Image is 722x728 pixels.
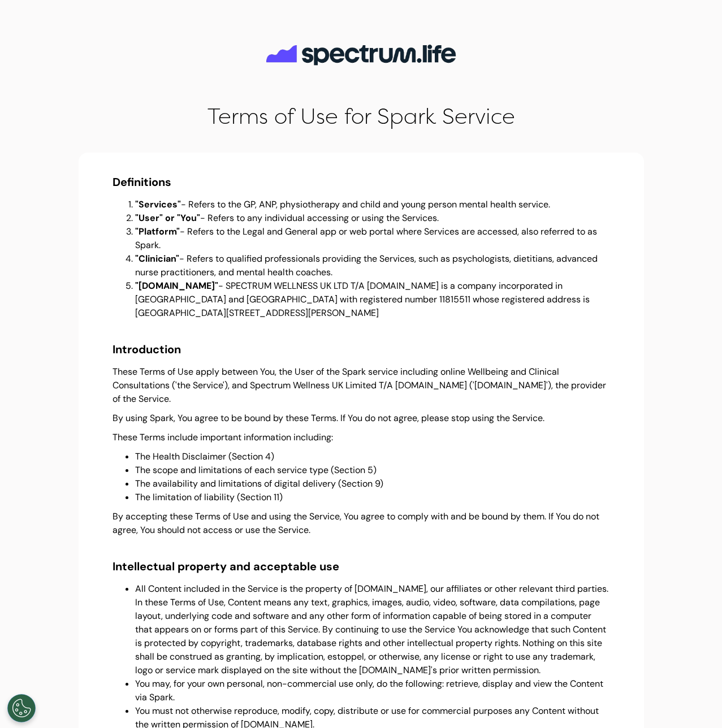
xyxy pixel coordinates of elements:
[113,343,610,356] h3: Introduction
[135,677,610,704] li: You may, for your own personal, non-commercial use only, do the following: retrieve, display and ...
[135,279,610,320] li: - SPECTRUM WELLNESS UK LTD T/A [DOMAIN_NAME] is a company incorporated in [GEOGRAPHIC_DATA] and [...
[135,450,610,463] li: The Health Disclaimer (Section 4)
[135,252,610,279] li: - Refers to qualified professionals providing the Services, such as psychologists, dietitians, ad...
[207,104,515,130] h2: Terms of Use for Spark Service
[135,198,610,211] li: - Refers to the GP, ANP, physiotherapy and child and young person mental health service.
[262,34,460,104] img: logo
[135,582,610,677] li: All Content included in the Service is the property of [DOMAIN_NAME], our affiliates or other rel...
[113,560,610,573] h3: Intellectual property and acceptable use
[135,211,610,225] li: - Refers to any individual accessing or using the Services.
[135,198,181,210] strong: "Services"
[135,226,180,237] strong: "Platform"
[135,477,610,491] li: The availability and limitations of digital delivery (Section 9)
[113,431,610,444] p: These Terms include important information including:
[135,463,610,477] li: The scope and limitations of each service type (Section 5)
[135,225,610,252] li: - Refers to the Legal and General app or web portal where Services are accessed, also referred to...
[135,212,200,224] strong: "User" or "You"
[113,411,610,425] p: By using Spark, You agree to be bound by these Terms. If You do not agree, please stop using the ...
[113,510,610,537] p: By accepting these Terms of Use and using the Service, You agree to comply with and be bound by t...
[7,694,36,722] button: Open Preferences
[135,491,610,504] li: The limitation of liability (Section 11)
[135,253,179,265] strong: "Clinician"
[113,365,610,406] p: These Terms of Use apply between You, the User of the Spark service including online Wellbeing an...
[135,280,218,292] strong: "[DOMAIN_NAME]"
[113,175,610,189] h3: Definitions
